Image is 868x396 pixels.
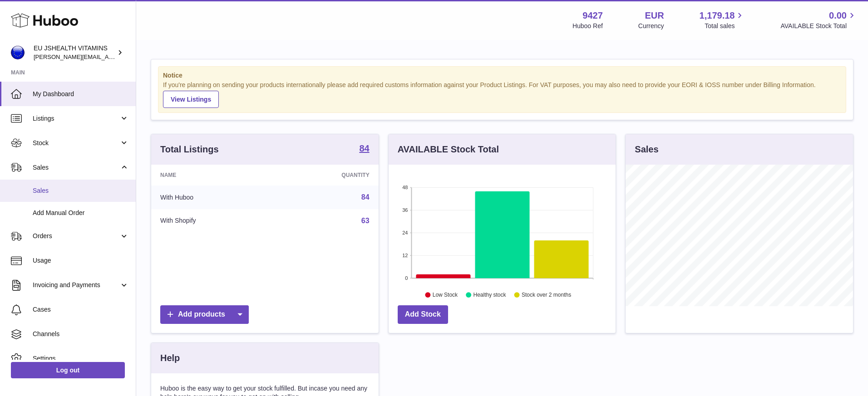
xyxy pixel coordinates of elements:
a: 63 [361,217,370,225]
span: 0.00 [829,10,847,22]
th: Quantity [274,165,379,186]
div: EU JSHEALTH VITAMINS [34,44,115,61]
span: Sales [33,163,119,172]
text: 48 [402,185,408,190]
div: Huboo Ref [572,22,603,30]
span: Add Manual Order [33,209,129,217]
div: Currency [638,22,664,30]
a: 84 [359,144,369,155]
text: 24 [402,230,408,235]
h3: Sales [635,143,658,156]
strong: 84 [359,144,369,153]
span: Invoicing and Payments [33,281,119,289]
span: Stock [33,139,119,147]
h3: Help [160,352,180,364]
span: My Dashboard [33,90,129,98]
span: Cases [33,305,129,314]
span: Orders [33,232,119,240]
div: If you're planning on sending your products internationally please add required customs informati... [163,81,841,108]
td: With Shopify [151,209,274,233]
span: Total sales [705,22,745,30]
text: 12 [402,253,408,258]
strong: EUR [645,10,664,22]
span: 1,179.18 [700,10,735,22]
a: Log out [11,362,125,378]
strong: 9427 [582,10,603,22]
span: Channels [33,330,129,338]
text: Healthy stock [473,292,506,298]
strong: Notice [163,71,841,80]
td: With Huboo [151,186,274,209]
text: Low Stock [433,292,458,298]
span: Usage [33,256,129,265]
text: Stock over 2 months [522,292,571,298]
text: 0 [405,275,408,281]
a: Add products [160,305,249,324]
img: laura@jessicasepel.com [11,46,25,59]
h3: Total Listings [160,143,219,156]
span: Listings [33,114,119,123]
a: 1,179.18 Total sales [700,10,745,30]
span: Sales [33,186,129,195]
a: 0.00 AVAILABLE Stock Total [780,10,857,30]
text: 36 [402,207,408,213]
span: Settings [33,354,129,363]
a: 84 [361,193,370,201]
a: Add Stock [398,305,448,324]
th: Name [151,165,274,186]
h3: AVAILABLE Stock Total [398,143,499,156]
span: AVAILABLE Stock Total [780,22,857,30]
a: View Listings [163,91,219,108]
span: [PERSON_NAME][EMAIL_ADDRESS][DOMAIN_NAME] [34,53,182,60]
